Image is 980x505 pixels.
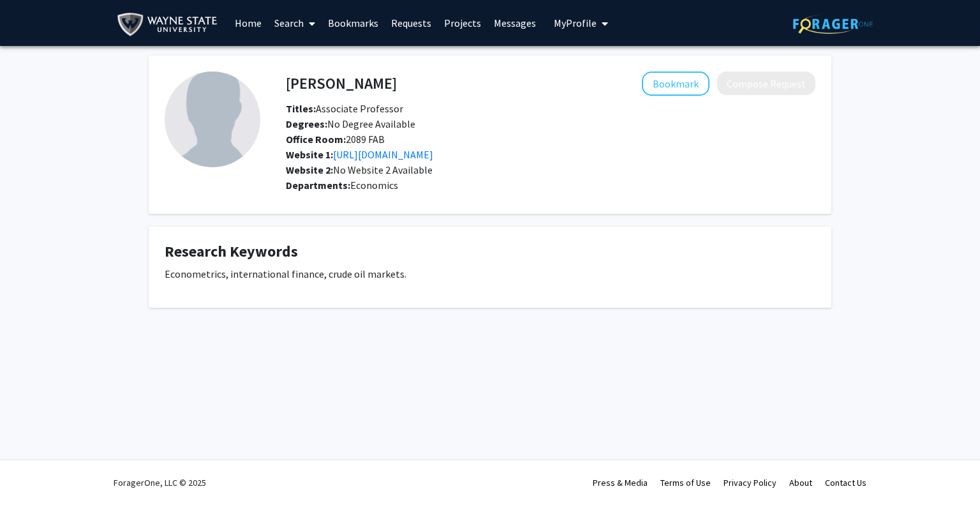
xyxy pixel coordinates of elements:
a: Bookmarks [322,1,385,45]
b: Degrees: [286,117,327,130]
span: My Profile [554,17,597,29]
span: Economics [350,179,398,192]
a: Projects [438,1,487,45]
b: Website 2: [286,163,333,176]
a: Privacy Policy [724,477,776,488]
img: Wayne State University Logo [117,10,223,39]
a: Press & Media [593,477,648,488]
iframe: Chat [926,448,970,495]
span: 2089 FAB [286,133,385,146]
b: Website 1: [286,148,333,161]
b: Office Room: [286,133,346,146]
button: Add Liang Hu to Bookmarks [642,72,709,96]
a: Messages [487,1,542,45]
a: Terms of Use [660,477,711,488]
a: Requests [385,1,438,45]
button: Compose Request to Liang Hu [717,72,815,95]
span: No Degree Available [286,117,415,130]
a: Home [228,1,268,45]
a: Contact Us [825,477,866,488]
span: No Website 2 Available [286,163,433,176]
p: Econometrics, international finance, crude oil markets. [165,266,815,282]
h4: Research Keywords [165,243,815,261]
div: ForagerOne, LLC © 2025 [114,460,206,505]
img: Profile Picture [165,72,260,167]
b: Departments: [286,179,350,192]
span: Associate Professor [286,102,403,115]
a: Search [268,1,322,45]
img: ForagerOne Logo [793,14,873,34]
h4: [PERSON_NAME] [286,72,397,95]
b: Titles: [286,102,316,115]
a: About [789,477,812,488]
a: Opens in a new tab [333,148,433,161]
